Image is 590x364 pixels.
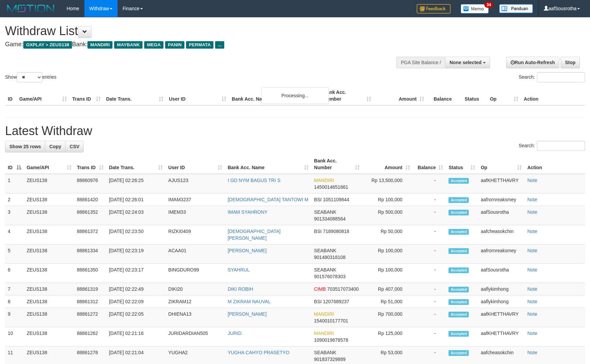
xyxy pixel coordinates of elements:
span: Copy 901837329889 to clipboard [314,357,345,362]
span: Accepted [448,178,469,184]
span: CSV [70,144,79,149]
a: Note [527,331,537,336]
span: 34 [484,2,493,8]
td: aafKHETTHAVRY [478,174,524,193]
td: - [413,295,446,308]
td: [DATE] 02:23:50 [106,225,166,244]
th: Game/API: activate to sort column ascending [24,155,74,174]
td: 88861334 [74,244,106,264]
td: DIKI20 [165,283,225,295]
td: 10 [5,327,24,346]
h1: Latest Withdraw [5,124,585,138]
td: Rp 13,500,000 [362,174,413,193]
td: 88861312 [74,295,106,308]
div: Processing... [261,87,329,104]
td: RIZKI0409 [165,225,225,244]
span: Show 25 rows [9,144,41,149]
td: 2 [5,193,24,206]
td: AJUS123 [165,174,225,193]
td: Rp 100,000 [362,264,413,283]
td: 1 [5,174,24,193]
td: - [413,327,446,346]
span: Accepted [448,350,469,356]
td: ZEUS138 [24,283,74,295]
span: SEABANK [314,267,336,272]
span: Accepted [448,248,469,254]
td: aafrornreaksmey [478,244,524,264]
span: MANDIRI [314,331,334,336]
td: BINGDURO99 [165,264,225,283]
span: Accepted [448,197,469,203]
h1: Withdraw List [5,24,387,38]
td: 4 [5,225,24,244]
td: Rp 51,000 [362,295,413,308]
span: MEGA [144,41,163,49]
td: 88861319 [74,283,106,295]
a: M ZIKRAM NAUVAL [228,299,271,304]
td: ZEUS138 [24,225,74,244]
th: Date Trans.: activate to sort column ascending [106,155,166,174]
td: [DATE] 02:21:16 [106,327,166,346]
td: Rp 407,000 [362,283,413,295]
span: SEABANK [314,248,336,253]
td: IMAM3237 [165,193,225,206]
input: Search: [537,72,585,82]
th: Game/API [17,86,70,105]
th: Bank Acc. Number: activate to sort column ascending [311,155,362,174]
a: Note [527,311,537,317]
td: aafSousrotha [478,206,524,225]
span: Copy [49,144,61,149]
a: YUGHA CAHYO PRASETYO [228,350,289,355]
td: ZEUS138 [24,308,74,327]
th: Op: activate to sort column ascending [478,155,524,174]
td: ZEUS138 [24,193,74,206]
td: Rp 100,000 [362,244,413,264]
a: Note [527,267,537,272]
a: [DEMOGRAPHIC_DATA][PERSON_NAME] [228,229,281,241]
td: 6 [5,264,24,283]
td: - [413,308,446,327]
th: Bank Acc. Number [320,86,374,105]
th: Trans ID: activate to sort column ascending [74,155,106,174]
a: Run Auto-Refresh [506,57,559,68]
label: Search: [519,72,585,82]
td: 7 [5,283,24,295]
td: - [413,206,446,225]
th: User ID: activate to sort column ascending [165,155,225,174]
span: Copy 1051109844 to clipboard [323,197,349,202]
a: I GD NYM BAGUS TRI S [228,178,280,183]
a: Copy [45,141,66,152]
a: CSV [65,141,84,152]
td: Rp 700,000 [362,308,413,327]
th: Bank Acc. Name: activate to sort column ascending [225,155,311,174]
td: 88861350 [74,264,106,283]
th: Op [487,86,521,105]
td: 5 [5,244,24,264]
a: IMAM SYAHRONY [228,209,267,215]
th: Status: activate to sort column ascending [446,155,478,174]
span: BSI [314,197,322,202]
span: Copy 703517073400 to clipboard [327,286,359,292]
th: Trans ID [70,86,103,105]
td: aafSousrotha [478,264,524,283]
th: Action [521,86,585,105]
span: ... [215,41,224,49]
td: ZEUS138 [24,264,74,283]
span: Copy 7189080818 to clipboard [323,229,349,234]
a: Note [527,209,537,215]
td: Rp 100,000 [362,193,413,206]
img: Feedback.jpg [417,4,451,14]
th: Amount: activate to sort column ascending [362,155,413,174]
a: Stop [561,57,580,68]
span: MANDIRI [87,41,112,49]
span: Accepted [448,299,469,305]
span: Accepted [448,229,469,235]
td: - [413,225,446,244]
span: PERMATA [186,41,213,49]
span: CIMB [314,286,326,292]
th: User ID [166,86,229,105]
td: Rp 500,000 [362,206,413,225]
span: MAYBANK [114,41,143,49]
td: 88860976 [74,174,106,193]
img: panduan.png [499,4,533,13]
